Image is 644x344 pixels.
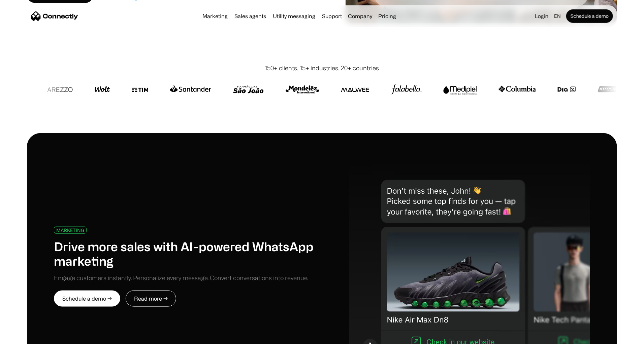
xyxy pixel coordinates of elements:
a: Schedule a demo [566,9,613,23]
div: en [551,11,565,21]
div: Company [346,11,375,21]
a: Support [320,13,345,19]
div: MARKETING [56,228,84,233]
aside: Language selected: English [7,332,40,342]
a: Login [532,11,551,21]
h1: Drive more sales with AI-powered WhatsApp marketing [54,239,322,268]
a: Utility messaging [270,13,318,19]
a: Pricing [376,13,399,19]
ul: Language list [13,332,40,342]
a: Marketing [200,13,231,19]
div: Engage customers instantly. Personalize every message. Convert conversations into revenue. [54,273,308,282]
a: home [31,11,78,21]
div: 150+ clients, 15+ industries, 20+ countries [265,64,379,73]
div: en [554,11,561,21]
div: Company [348,11,373,21]
a: Schedule a demo → [54,291,120,307]
a: Read more → [126,291,176,307]
a: Sales agents [232,13,269,19]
